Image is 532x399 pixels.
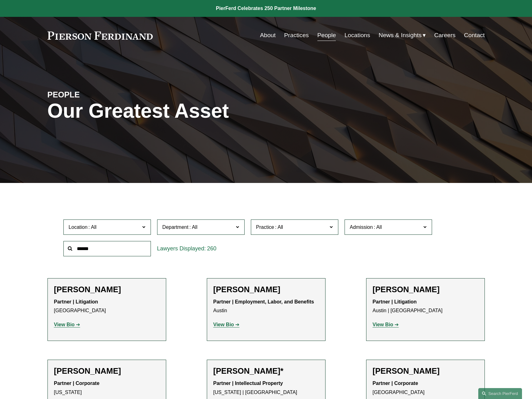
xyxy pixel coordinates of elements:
[207,245,216,252] span: 260
[54,298,160,316] p: [GEOGRAPHIC_DATA]
[213,322,240,327] a: View Bio
[464,29,485,41] a: Contact
[47,90,157,100] h4: PEOPLE
[373,381,418,386] strong: Partner | Corporate
[373,285,478,294] h2: [PERSON_NAME]
[54,366,160,376] h2: [PERSON_NAME]
[213,299,314,304] strong: Partner | Employment, Labor, and Benefits
[54,381,100,386] strong: Partner | Corporate
[213,379,319,397] p: [US_STATE] | [GEOGRAPHIC_DATA]
[69,224,88,230] span: Location
[54,285,160,294] h2: [PERSON_NAME]
[162,224,189,230] span: Department
[54,322,75,327] strong: View Bio
[284,29,309,41] a: Practices
[213,381,283,386] strong: Partner | Intellectual Property
[379,29,426,41] a: folder dropdown
[213,298,319,316] p: Austin
[373,299,417,304] strong: Partner | Litigation
[47,100,339,122] h1: Our Greatest Asset
[54,299,98,304] strong: Partner | Litigation
[317,29,336,41] a: People
[373,298,478,316] p: Austin | [GEOGRAPHIC_DATA]
[213,366,319,376] h2: [PERSON_NAME]*
[434,29,455,41] a: Careers
[54,379,160,397] p: [US_STATE]
[260,29,276,41] a: About
[213,285,319,294] h2: [PERSON_NAME]
[54,322,80,327] a: View Bio
[256,224,274,230] span: Practice
[373,322,399,327] a: View Bio
[350,224,373,230] span: Admission
[373,366,478,376] h2: [PERSON_NAME]
[373,322,393,327] strong: View Bio
[345,29,370,41] a: Locations
[478,388,522,399] a: Search this site
[213,322,234,327] strong: View Bio
[379,30,422,41] span: News & Insights
[373,379,478,397] p: [GEOGRAPHIC_DATA]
